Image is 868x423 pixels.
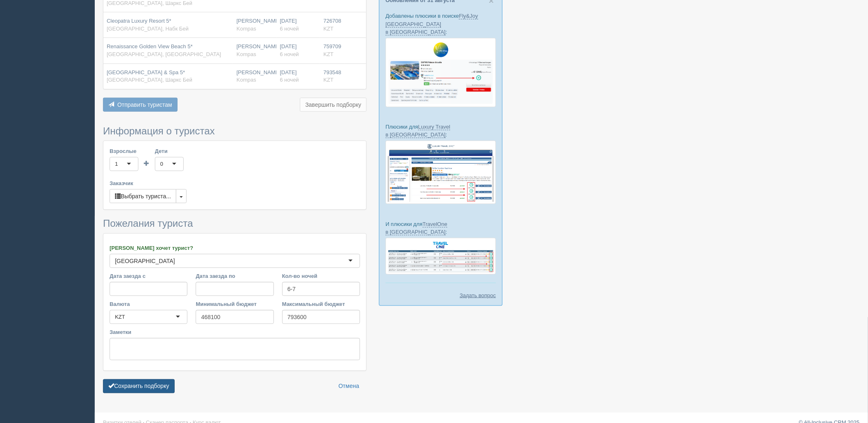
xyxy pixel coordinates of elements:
[107,18,171,24] span: Cleopatra Luxury Resort 5*
[282,282,360,296] input: 7-10 или 7,10,14
[323,77,334,83] span: KZT
[107,77,192,83] span: [GEOGRAPHIC_DATA], Шаркс Бей
[110,244,360,252] label: [PERSON_NAME] хочет турист?
[103,218,193,229] span: Пожелания туриста
[386,220,496,236] p: И плюсики для :
[236,77,256,83] span: Kompas
[386,38,496,107] img: fly-joy-de-proposal-crm-for-travel-agency.png
[107,51,221,57] span: [GEOGRAPHIC_DATA], [GEOGRAPHIC_DATA]
[196,300,274,308] label: Минимальный бюджет
[300,98,367,112] button: Завершить подборку
[386,141,496,204] img: luxury-travel-%D0%BF%D0%BE%D0%B4%D0%B1%D0%BE%D1%80%D0%BA%D0%B0-%D1%81%D1%80%D0%BC-%D0%B4%D0%BB%D1...
[110,328,360,336] label: Заметки
[236,43,273,58] div: [PERSON_NAME]
[386,13,478,35] a: Fly&Joy [GEOGRAPHIC_DATA] в [GEOGRAPHIC_DATA]
[115,160,118,168] div: 1
[110,189,176,203] button: Выбрать туриста...
[280,77,299,83] span: 6 ночей
[323,43,341,49] span: 759709
[386,221,447,235] a: TravelOne в [GEOGRAPHIC_DATA]
[280,43,317,58] div: [DATE]
[110,147,138,155] label: Взрослые
[107,26,189,32] span: [GEOGRAPHIC_DATA], Набк Бей
[155,147,184,155] label: Дети
[280,17,317,33] div: [DATE]
[196,272,274,280] label: Дата заезда по
[282,300,360,308] label: Максимальный бюджет
[107,43,193,49] span: Renaissance Golden View Beach 5*
[386,123,496,139] p: Плюсики для :
[280,69,317,84] div: [DATE]
[460,291,496,299] a: Задать вопрос
[386,124,450,138] a: Luxury Travel в [GEOGRAPHIC_DATA]
[236,17,273,33] div: [PERSON_NAME]
[115,313,125,321] div: KZT
[236,69,273,84] div: [PERSON_NAME]
[323,51,334,57] span: KZT
[110,179,360,187] label: Заказчик
[103,126,367,136] h3: Информация о туристах
[386,12,496,35] p: Добавлены плюсики в поиске :
[323,26,334,32] span: KZT
[323,69,341,75] span: 793548
[236,26,256,32] span: Kompas
[103,98,178,112] button: Отправить туристам
[236,51,256,57] span: Kompas
[386,238,496,275] img: travel-one-%D0%BF%D1%96%D0%B4%D0%B1%D1%96%D1%80%D0%BA%D0%B0-%D1%81%D1%80%D0%BC-%D0%B4%D0%BB%D1%8F...
[280,51,299,57] span: 6 ночей
[282,272,360,280] label: Кол-во ночей
[103,379,175,393] button: Сохранить подборку
[323,18,341,24] span: 726708
[160,160,163,168] div: 0
[280,26,299,32] span: 6 ночей
[107,69,185,75] span: [GEOGRAPHIC_DATA] & Spa 5*
[117,101,172,108] span: Отправить туристам
[115,257,175,265] div: [GEOGRAPHIC_DATA]
[110,272,187,280] label: Дата заезда с
[333,379,365,393] a: Отмена
[110,300,187,308] label: Валюта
